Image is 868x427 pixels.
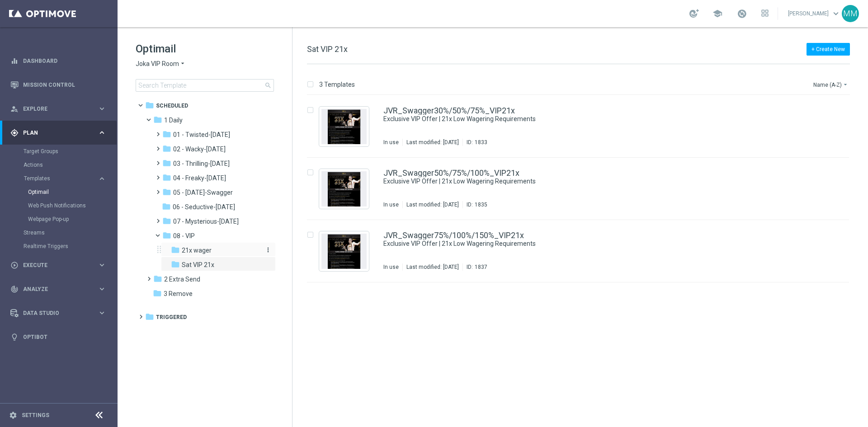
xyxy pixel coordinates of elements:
[383,139,399,146] div: In use
[321,171,367,206] img: 1835.jpeg
[475,139,487,146] div: 1833
[24,172,117,226] div: Templates
[383,177,811,186] div: Exclusive VIP Offer | 21x Low Wagering Requirements
[24,229,94,236] a: Streams
[10,129,98,137] div: Plan
[321,234,367,269] img: 1837.jpeg
[383,263,399,271] div: In use
[383,115,790,123] a: Exclusive VIP Offer | 21x Low Wagering Requirements
[10,309,98,317] div: Data Studio
[28,185,117,199] div: Optimail
[842,81,849,88] i: arrow_drop_down
[153,289,162,298] i: folder
[10,262,107,269] button: play_circle_outline Execute keyboard_arrow_right
[179,60,186,68] i: arrow_drop_down
[10,105,98,113] div: Explore
[9,411,17,419] i: settings
[842,5,859,22] div: MM
[156,102,188,110] span: Scheduled
[383,169,519,177] a: JVR_Swagger50%/75%/100%_VIP21x
[10,73,106,97] div: Mission Control
[22,413,49,418] a: Settings
[10,285,98,293] div: Analyze
[10,57,19,65] i: equalizer
[153,115,162,124] i: folder
[173,217,239,225] span: 07 - Mysterious-Monday
[145,312,154,321] i: folder
[298,220,866,282] div: Press SPACE to select this row.
[10,333,19,341] i: lightbulb
[383,177,790,186] a: Exclusive VIP Offer | 21x Low Wagering Requirements
[263,246,272,254] button: more_vert
[10,261,98,269] div: Execute
[23,49,106,73] a: Dashboard
[162,173,171,182] i: folder
[24,239,117,253] div: Realtime Triggers
[98,309,106,317] i: keyboard_arrow_right
[383,239,790,248] a: Exclusive VIP Offer | 21x Low Wagering Requirements
[98,174,106,183] i: keyboard_arrow_right
[298,95,866,158] div: Press SPACE to select this row.
[153,274,162,283] i: folder
[321,109,367,144] img: 1833.jpeg
[98,128,106,137] i: keyboard_arrow_right
[807,43,850,56] button: + Create New
[10,129,107,136] button: gps_fixed Plan keyboard_arrow_right
[164,116,183,124] span: 1 Daily
[136,60,186,68] button: Joka VIP Room arrow_drop_down
[23,130,98,136] span: Plan
[173,160,230,168] span: 03 - Thrilling-Thursday
[264,82,272,89] span: search
[162,159,171,168] i: folder
[173,174,226,182] span: 04 - Freaky-Friday
[23,73,106,97] a: Mission Control
[10,129,19,137] i: gps_fixed
[182,246,212,254] span: 21x wager
[24,176,89,181] span: Templates
[162,231,171,240] i: folder
[162,144,171,153] i: folder
[383,239,811,248] div: Exclusive VIP Offer | 21x Low Wagering Requirements
[10,81,107,89] button: Mission Control
[462,139,487,146] div: ID:
[24,158,117,172] div: Actions
[173,232,195,240] span: 08 - VIP
[10,105,19,113] i: person_search
[403,263,462,271] div: Last modified: [DATE]
[24,243,94,250] a: Realtime Triggers
[10,325,106,349] div: Optibot
[171,260,180,269] i: folder
[10,49,106,73] div: Dashboard
[24,226,117,239] div: Streams
[10,105,107,113] div: person_search Explore keyboard_arrow_right
[10,286,107,293] button: track_changes Analyze keyboard_arrow_right
[182,261,214,269] span: Sat VIP 21x
[28,188,94,196] a: Optimail
[162,216,171,225] i: folder
[145,101,154,110] i: folder
[10,57,107,65] button: equalizer Dashboard
[10,333,107,341] div: lightbulb Optibot
[712,9,722,19] span: school
[383,201,399,208] div: In use
[98,285,106,293] i: keyboard_arrow_right
[136,42,274,56] h1: Optimail
[136,79,274,92] input: Search Template
[173,188,233,197] span: 05 - Saturday-Swagger
[162,130,171,139] i: folder
[307,44,348,54] span: Sat VIP 21x
[383,115,811,123] div: Exclusive VIP Offer | 21x Low Wagering Requirements
[28,216,94,223] a: Webpage Pop-up
[24,176,98,181] div: Templates
[28,199,117,212] div: Web Push Notifications
[10,310,107,317] button: Data Studio keyboard_arrow_right
[831,9,841,19] span: keyboard_arrow_down
[403,139,462,146] div: Last modified: [DATE]
[10,285,19,293] i: track_changes
[298,158,866,220] div: Press SPACE to select this row.
[475,201,487,208] div: 1835
[171,245,180,254] i: folder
